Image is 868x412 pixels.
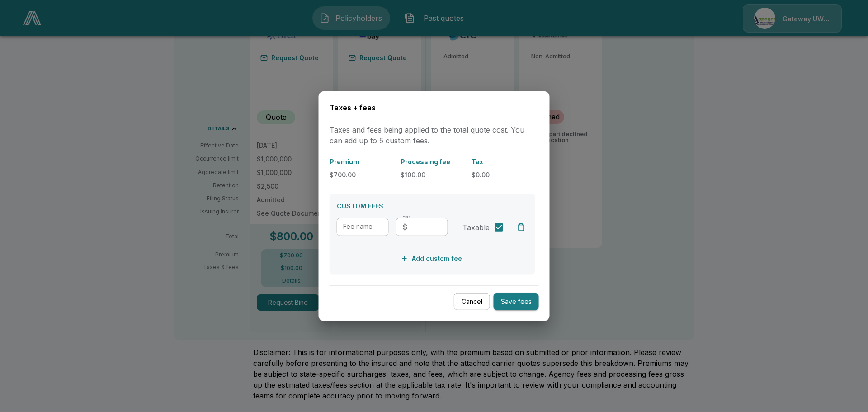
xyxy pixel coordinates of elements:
p: Taxes and fees being applied to the total quote cost. You can add up to 5 custom fees. [330,124,539,146]
span: Taxable [462,222,490,233]
button: Save fees [494,293,539,310]
label: Fee [402,214,410,220]
p: $0.00 [472,170,535,180]
button: Add custom fee [399,251,466,267]
p: $100.00 [401,170,464,180]
p: CUSTOM FEES [337,201,528,211]
p: Tax [472,157,535,166]
p: $ [402,222,407,232]
h6: Taxes + fees [330,102,539,114]
p: Processing fee [401,157,464,166]
p: $700.00 [330,170,393,180]
button: Cancel [454,293,490,310]
p: Premium [330,157,393,166]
